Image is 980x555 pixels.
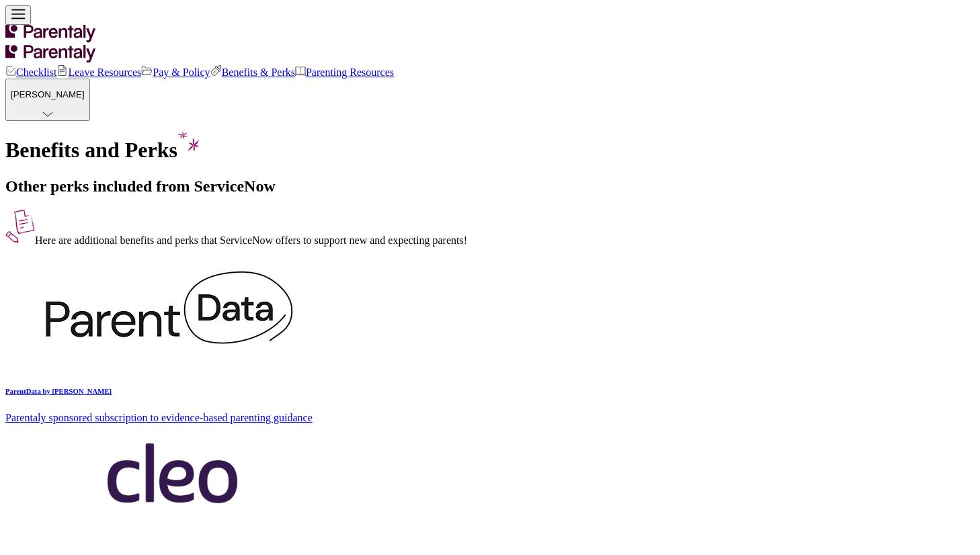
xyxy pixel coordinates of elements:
span: Perks [125,138,204,162]
a: Pay & Policy [141,67,210,78]
h6: ParentData by [PERSON_NAME] [5,387,975,395]
h2: Other perks included from ServiceNow [5,177,975,196]
a: Checklist [5,67,56,78]
h1: Benefits and [5,135,975,163]
button: [PERSON_NAME] [5,79,90,121]
p: [PERSON_NAME] [11,89,85,99]
a: Leave Resources [56,67,141,78]
span: Parentaly sponsored subscription to evidence-based parenting guidance [5,412,313,423]
img: Paper and pencil svg - benefits and perks [5,208,35,244]
a: ParentData by [PERSON_NAME]Parentaly sponsored subscription to evidence-based parenting guidance [5,257,975,424]
p: Here are additional benefits and perks that ServiceNow offers to support new and expecting parents! [5,208,975,247]
a: Benefits & Perks [210,67,295,78]
button: open drawer [5,5,31,25]
a: Parenting Resources [295,67,394,78]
